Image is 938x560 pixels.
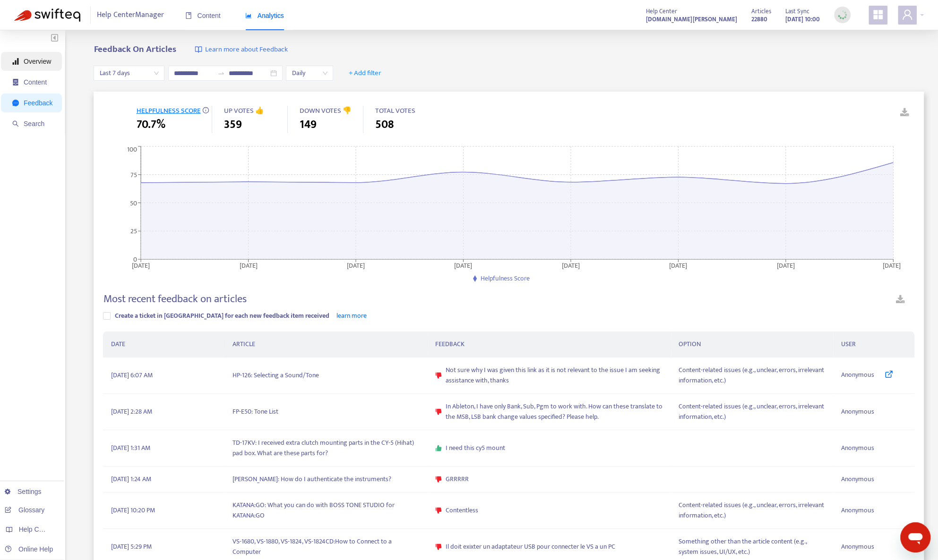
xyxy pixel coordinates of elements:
iframe: メッセージングウィンドウの起動ボタン、進行中の会話 [900,522,930,552]
span: dislike [435,507,442,514]
th: USER [833,331,914,357]
span: Contentless [446,505,478,516]
span: dislike [435,476,442,483]
span: 70.7% [136,116,165,133]
span: HELPFULNESS SCORE [136,105,200,117]
span: Anonymous [841,443,874,453]
span: Helpfulness Score [480,273,529,284]
strong: [DATE] 10:00 [785,14,820,25]
strong: [DOMAIN_NAME][PERSON_NAME] [646,14,737,25]
span: dislike [435,408,442,415]
span: like [435,445,442,451]
span: Not sure why I was given this link as it is not relevant to the issue I am seeking assistance wit... [446,365,663,386]
span: Anonymous [841,505,874,516]
span: Content-related issues (e.g., unclear, errors, irrelevant information, etc.) [679,500,826,521]
span: Anonymous [841,474,874,484]
span: Content-related issues (e.g., unclear, errors, irrelevant information, etc.) [679,365,826,386]
span: search [12,120,19,127]
td: TD-17KV: I received extra clutch mounting parts in the CY-5 (Hihat) pad box. What are these parts... [225,430,428,467]
span: Overview [24,58,51,65]
tspan: 75 [130,169,137,180]
a: Settings [5,488,42,495]
strong: 22880 [751,14,767,25]
img: sync_loading.0b5143dde30e3a21642e.gif [836,9,848,21]
span: Feedback [24,99,52,107]
span: [DATE] 10:20 PM [111,505,155,516]
span: Articles [751,6,771,17]
tspan: [DATE] [777,260,795,271]
span: In Ableton, I have only Bank, Sub, Pgm to work with. How can these translate to the MSB, LSB bank... [446,401,663,422]
img: image-link [195,46,202,53]
th: OPTION [671,331,833,357]
tspan: [DATE] [132,260,150,271]
a: learn more [336,310,366,321]
a: Learn more about Feedback [195,44,287,55]
span: DOWN VOTES 👎 [299,105,351,117]
span: Last 7 days [99,66,159,80]
span: dislike [435,372,442,379]
span: Anonymous [841,542,874,552]
span: TOTAL VOTES [375,105,415,117]
tspan: 0 [133,254,137,264]
span: to [217,69,225,77]
span: Il doit exixter un adaptateur USB pour connecter le VS a un PC [446,542,615,552]
span: Create a ticket in [GEOGRAPHIC_DATA] for each new feedback item received [114,310,329,321]
h4: Most recent feedback on articles [103,293,246,305]
span: [DATE] 1:24 AM [111,474,151,484]
span: Daily [292,66,327,80]
span: appstore [872,9,884,20]
span: 508 [375,116,393,133]
span: Content-related issues (e.g., unclear, errors, irrelevant information, etc.) [679,401,826,422]
span: swap-right [217,69,225,77]
tspan: 50 [130,197,137,208]
span: Anonymous [841,370,874,381]
tspan: [DATE] [562,260,580,271]
span: GRRRRR [446,474,469,484]
td: KATANA:GO: What you can do with BOSS TONE STUDIO for KATANA:GO [225,492,428,529]
span: user [902,9,913,20]
a: [DOMAIN_NAME][PERSON_NAME] [646,14,737,25]
span: Content [185,12,221,19]
tspan: 100 [127,144,137,154]
td: FP-E50: Tone List [225,394,428,430]
tspan: [DATE] [455,260,473,271]
b: Feedback On Articles [94,42,176,57]
th: DATE [103,331,224,357]
tspan: [DATE] [883,260,901,271]
a: Glossary [5,506,44,514]
span: Help Center Manager [97,6,164,24]
span: dislike [435,543,442,550]
span: I need this cy5 mount [446,443,505,453]
span: Content [24,78,47,86]
span: [DATE] 5:29 PM [111,542,151,552]
span: signal [12,58,19,65]
span: [DATE] 1:31 AM [111,443,150,453]
td: HP-126: Selecting a Sound/Tone [225,357,428,394]
tspan: [DATE] [347,260,365,271]
tspan: 25 [130,226,137,237]
button: + Add filter [342,66,388,81]
tspan: [DATE] [670,260,688,271]
span: Help Center [646,6,677,17]
img: Swifteq [14,8,80,22]
span: Learn more about Feedback [205,44,287,55]
span: Anonymous [841,407,874,417]
span: [DATE] 2:28 AM [111,407,152,417]
td: [PERSON_NAME]: How do I authenticate the instruments? [225,467,428,492]
tspan: [DATE] [240,260,258,271]
span: + Add filter [349,68,381,79]
a: Online Help [5,545,53,553]
span: UP VOTES 👍 [224,105,264,117]
span: Help Centers [19,526,58,533]
span: message [12,100,19,106]
span: Search [24,120,44,127]
span: [DATE] 6:07 AM [111,370,152,381]
th: FEEDBACK [428,331,671,357]
span: area-chart [245,12,252,19]
span: container [12,79,19,85]
span: Analytics [245,12,284,19]
span: 359 [224,116,241,133]
span: 149 [299,116,316,133]
th: ARTICLE [225,331,428,357]
span: Last Sync [785,6,809,17]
